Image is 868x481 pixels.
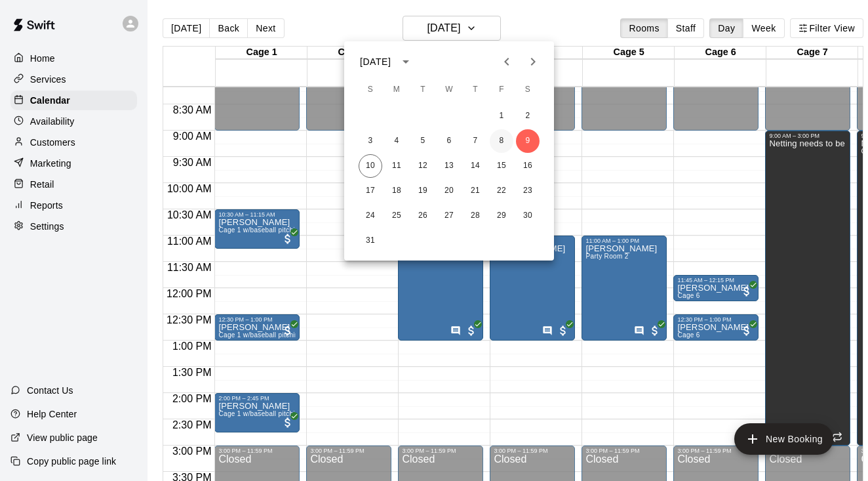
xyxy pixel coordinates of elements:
button: 10 [359,154,382,178]
button: 22 [490,179,513,203]
button: 19 [411,179,435,203]
button: 25 [385,204,408,228]
button: 4 [385,129,408,153]
button: 20 [437,179,461,203]
span: Friday [490,77,513,103]
span: Thursday [464,77,487,103]
button: 13 [437,154,461,178]
button: 28 [464,204,487,228]
button: 16 [516,154,540,178]
button: 17 [359,179,382,203]
button: 6 [437,129,461,153]
button: 14 [464,154,487,178]
div: [DATE] [360,55,391,69]
span: Sunday [359,77,382,103]
button: 30 [516,204,540,228]
span: Monday [385,77,408,103]
button: 5 [411,129,435,153]
button: 29 [490,204,513,228]
button: calendar view is open, switch to year view [395,51,417,73]
button: 27 [437,204,461,228]
button: 8 [490,129,513,153]
button: 18 [385,179,408,203]
button: Previous month [494,49,520,75]
button: 2 [516,104,540,128]
button: 31 [359,229,382,253]
button: 23 [516,179,540,203]
button: Next month [520,49,546,75]
button: 9 [516,129,540,153]
button: 24 [359,204,382,228]
button: 3 [359,129,382,153]
span: Saturday [516,77,540,103]
button: 11 [385,154,408,178]
button: 26 [411,204,435,228]
span: Wednesday [437,77,461,103]
button: 21 [464,179,487,203]
span: Tuesday [411,77,435,103]
button: 15 [490,154,513,178]
button: 12 [411,154,435,178]
button: 7 [464,129,487,153]
button: 1 [490,104,513,128]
